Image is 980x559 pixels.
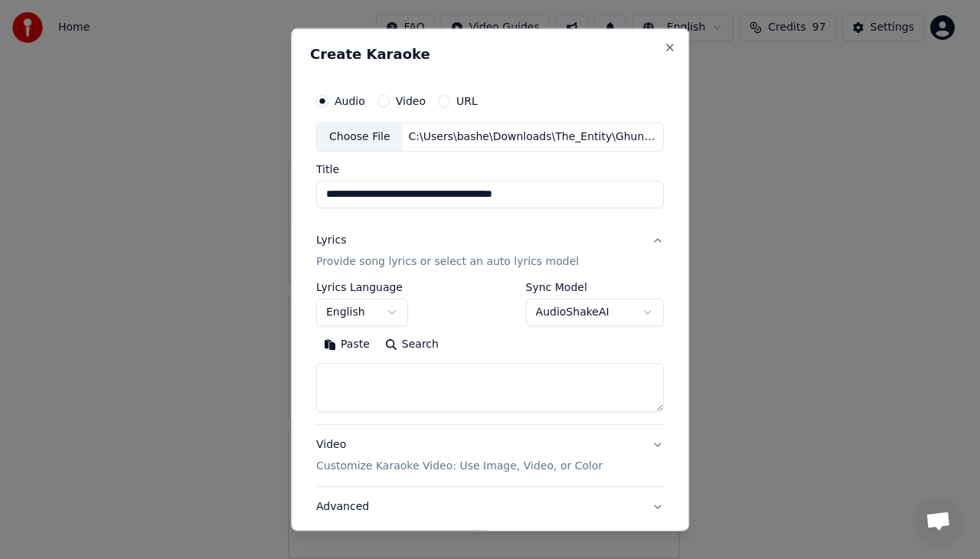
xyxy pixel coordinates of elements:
button: LyricsProvide song lyrics or select an auto lyrics model [316,220,664,281]
h2: Create Karaoke [310,47,670,61]
div: Video [316,436,603,473]
div: Choose File [317,123,403,151]
label: Video [396,96,426,106]
label: URL [456,96,478,106]
label: Audio [335,96,365,106]
p: Provide song lyrics or select an auto lyrics model [316,253,579,269]
div: LyricsProvide song lyrics or select an auto lyrics model [316,281,664,423]
p: Customize Karaoke Video: Use Image, Video, or Color [316,458,603,473]
label: Lyrics Language [316,281,408,292]
button: VideoCustomize Karaoke Video: Use Image, Video, or Color [316,424,664,485]
button: Advanced [316,486,664,526]
div: C:\Users\bashe\Downloads\The_Entity\Ghunghroo_Toot_Gaye____Majid_Shola____Musicraft_India____Audi... [403,129,663,145]
label: Sync Model [526,281,664,292]
button: Paste [316,332,377,356]
button: Search [377,332,446,356]
div: Lyrics [316,232,346,247]
label: Title [316,163,664,174]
